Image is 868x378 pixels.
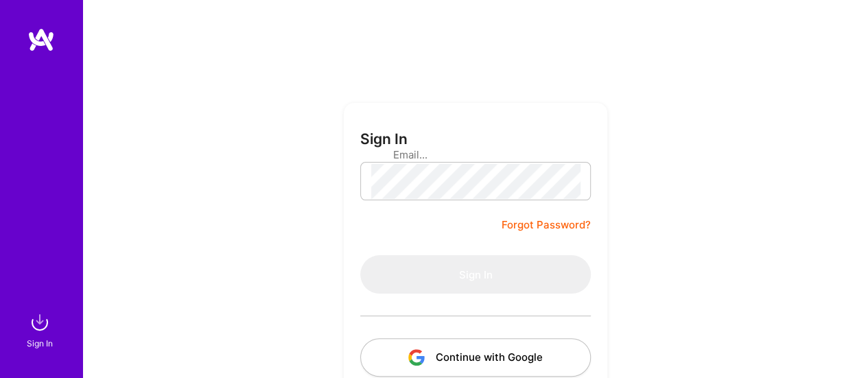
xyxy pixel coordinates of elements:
a: sign inSign In [29,309,54,351]
button: Continue with Google [360,338,591,377]
img: icon [408,349,425,366]
button: Sign In [360,255,591,294]
input: Email... [393,137,558,172]
a: Forgot Password? [502,217,591,233]
div: Sign In [27,336,53,351]
img: sign in [26,309,54,336]
img: logo [27,27,55,52]
h3: Sign In [360,130,408,147]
